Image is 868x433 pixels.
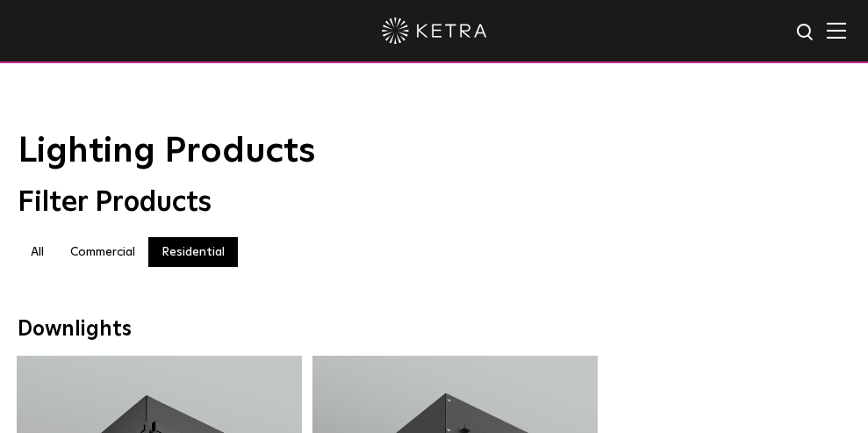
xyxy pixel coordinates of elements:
div: Filter Products [18,186,850,220]
div: Downlights [18,317,850,343]
label: All [18,237,57,267]
img: ketra-logo-2019-white [382,18,487,44]
img: search icon [795,22,817,44]
img: Hamburger%20Nav.svg [827,22,846,39]
label: Residential [148,237,238,267]
label: Commercial [57,237,148,267]
span: Lighting Products [18,134,315,169]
